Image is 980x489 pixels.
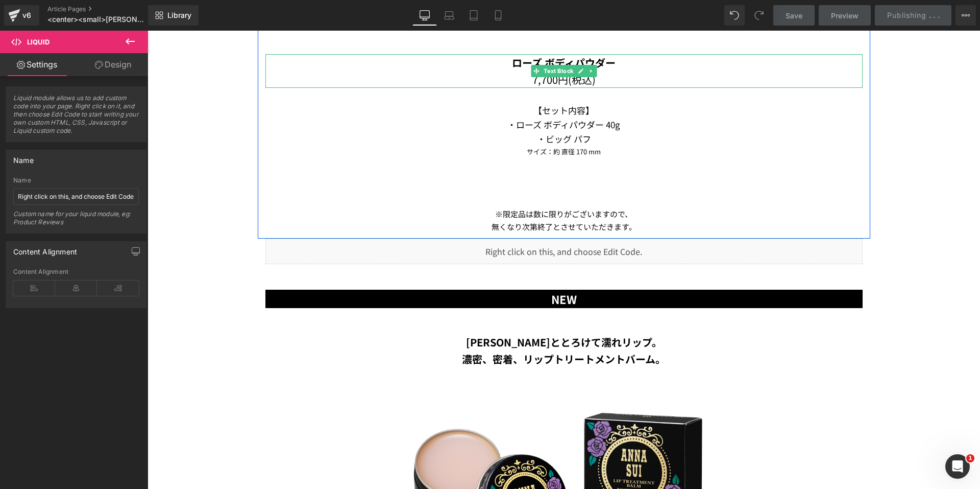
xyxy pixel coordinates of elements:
[461,5,486,26] a: Tablet
[786,10,802,21] span: Save
[945,454,970,479] iframe: Intercom live chat
[394,34,428,46] span: Text Block
[167,11,191,20] span: Library
[47,5,165,13] a: Article Pages
[819,5,871,26] a: Preview
[486,5,510,26] a: Mobile
[118,177,715,190] p: ※限定品は数に限りがございますので、
[76,53,150,76] a: Design
[4,5,39,26] a: v6
[966,454,974,462] span: 1
[724,5,745,26] button: Undo
[13,94,139,142] span: Liquid module allows us to add custom code into your page. Right click on it, and then choose Edi...
[831,10,859,21] span: Preview
[118,190,715,203] p: 無くなり次第終了とさせていただきます。
[438,34,449,46] a: Expand / Collapse
[47,15,145,24] span: <center><small>[PERSON_NAME] COSMETICS<br> [DATE] HOLIDAY COLLECTION</center></small>
[13,242,77,256] div: Content Alignment
[749,5,769,26] button: Redo
[314,321,518,336] b: 濃密、密着、リップトリートメントバーム。
[13,150,34,165] div: Name
[20,9,33,22] div: v6
[364,25,468,39] b: ローズ ボディパウダー
[118,115,715,126] p: サイズ：約 直径 170 mm
[118,101,715,115] p: ・ビッグ パフ
[118,73,715,87] p: 【セット内容】
[955,5,976,26] button: More
[412,5,437,26] a: Desktop
[27,38,50,46] span: Liquid
[118,40,715,57] p: 7,700円(税込)
[13,268,139,275] div: Content Alignment
[118,87,715,101] p: ・ローズ ボディパウダー 40g
[318,304,514,319] b: [PERSON_NAME]ととろけて濡れリップ。
[13,177,139,184] div: Name
[13,210,139,233] div: Custom name for your liquid module, eg: Product Reviews
[437,5,461,26] a: Laptop
[148,5,199,26] a: New Library
[404,260,429,276] strong: NEW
